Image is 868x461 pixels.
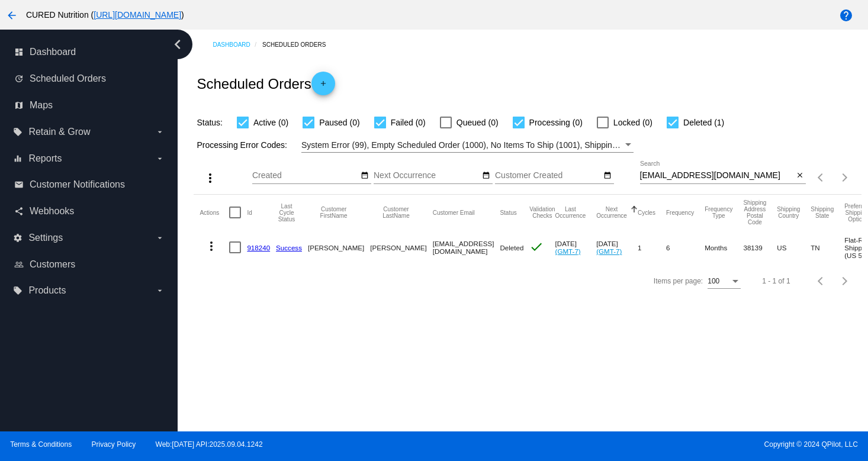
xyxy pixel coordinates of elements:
button: Clear [793,170,806,182]
span: Paused (0) [319,115,359,130]
span: Settings [28,233,63,243]
button: Change sorting for CustomerLastName [370,206,422,219]
button: Change sorting for ShippingPostcode [743,199,766,225]
button: Previous page [809,166,833,189]
span: Locked (0) [613,115,652,130]
a: Success [276,244,302,252]
a: Scheduled Orders [262,36,336,54]
button: Change sorting for Id [247,209,252,216]
i: settings [13,233,22,243]
mat-icon: more_vert [204,239,218,253]
span: Processing (0) [529,115,583,130]
mat-icon: arrow_back [5,8,19,22]
span: Failed (0) [391,115,426,130]
mat-cell: [PERSON_NAME] [308,230,370,265]
span: Queued (0) [456,115,499,130]
span: Dashboard [30,47,76,57]
mat-icon: date_range [603,171,612,180]
span: Reports [28,153,62,164]
input: Search [640,171,794,180]
a: update Scheduled Orders [14,69,165,88]
a: dashboard Dashboard [14,43,165,62]
button: Change sorting for CustomerFirstName [308,206,359,219]
span: 100 [708,277,719,285]
span: CURED Nutrition ( ) [26,10,184,20]
span: Webhooks [30,206,74,217]
mat-icon: more_vert [203,171,217,185]
button: Next page [833,269,857,293]
button: Change sorting for NextOccurrenceUtc [596,206,627,219]
mat-cell: [EMAIL_ADDRESS][DOMAIN_NAME] [433,230,500,265]
button: Change sorting for ShippingCountry [777,206,800,219]
mat-header-cell: Validation Checks [529,195,555,230]
button: Previous page [809,269,833,293]
i: arrow_drop_down [155,154,165,163]
i: update [14,74,24,83]
mat-icon: date_range [361,171,369,180]
a: Dashboard [213,36,262,54]
mat-cell: 1 [638,230,666,265]
div: 1 - 1 of 1 [762,277,790,285]
button: Change sorting for Cycles [638,209,655,216]
i: chevron_left [168,35,187,54]
mat-cell: 6 [666,230,705,265]
span: Products [28,285,66,296]
mat-icon: check [529,240,544,254]
mat-select: Filter by Processing Error Codes [301,138,634,153]
span: Deleted (1) [683,115,724,130]
mat-icon: help [839,8,853,22]
button: Change sorting for FrequencyType [705,206,732,219]
span: Customer Notifications [30,179,125,190]
span: Maps [30,100,53,111]
mat-cell: [PERSON_NAME] [370,230,432,265]
button: Change sorting for Status [500,209,516,216]
span: Deleted [500,244,523,252]
a: email Customer Notifications [14,175,165,194]
span: Retain & Grow [28,127,90,137]
a: 918240 [247,244,270,252]
span: Processing Error Codes: [197,140,287,150]
a: map Maps [14,96,165,115]
a: people_outline Customers [14,255,165,274]
button: Change sorting for CustomerEmail [433,209,475,216]
i: arrow_drop_down [155,233,165,243]
i: local_offer [13,127,22,137]
mat-icon: add [316,79,330,94]
a: (GMT-7) [596,247,622,255]
a: Terms & Conditions [10,440,72,449]
i: map [14,101,24,110]
span: Customers [30,259,75,270]
i: local_offer [13,286,22,295]
span: Scheduled Orders [30,73,106,84]
mat-cell: [DATE] [596,230,638,265]
button: Change sorting for ShippingState [811,206,834,219]
mat-icon: close [796,171,804,180]
i: share [14,207,24,216]
h2: Scheduled Orders [197,72,335,95]
div: Items per page: [654,277,703,285]
mat-header-cell: Actions [200,195,229,230]
button: Next page [833,166,857,189]
mat-cell: US [777,230,811,265]
i: arrow_drop_down [155,286,165,295]
button: Change sorting for Frequency [666,209,694,216]
i: people_outline [14,260,24,269]
a: [URL][DOMAIN_NAME] [94,10,181,20]
button: Change sorting for LastProcessingCycleId [276,203,297,223]
mat-cell: 38139 [743,230,777,265]
i: arrow_drop_down [155,127,165,137]
mat-cell: TN [811,230,844,265]
mat-icon: date_range [482,171,490,180]
i: equalizer [13,154,22,163]
a: (GMT-7) [555,247,581,255]
span: Copyright © 2024 QPilot, LLC [444,440,858,449]
span: Active (0) [253,115,288,130]
input: Created [252,171,359,180]
i: dashboard [14,47,24,57]
input: Customer Created [495,171,602,180]
input: Next Occurrence [374,171,480,180]
a: Web:[DATE] API:2025.09.04.1242 [156,440,263,449]
button: Change sorting for LastOccurrenceUtc [555,206,586,219]
mat-cell: [DATE] [555,230,597,265]
mat-cell: Months [705,230,743,265]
